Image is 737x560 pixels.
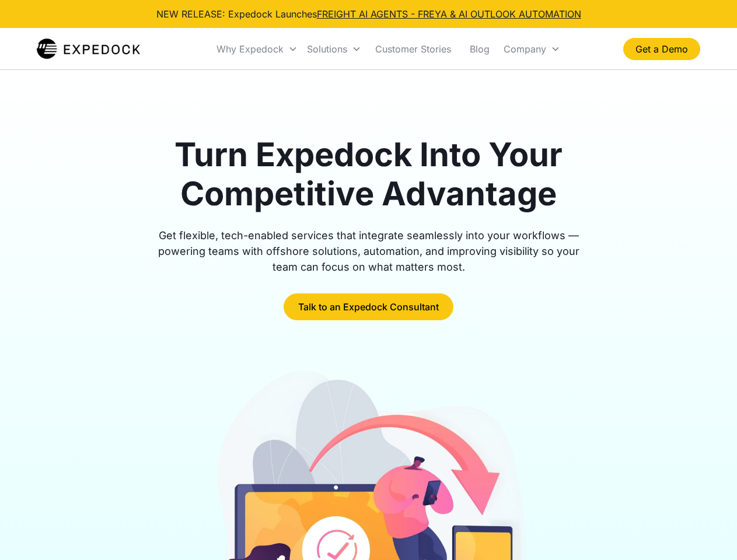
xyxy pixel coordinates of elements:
[37,37,140,61] a: home
[284,293,453,320] a: Talk to an Expedock Consultant
[460,29,499,69] a: Blog
[156,7,581,21] div: NEW RELEASE: Expedock Launches
[504,43,546,55] div: Company
[317,8,581,20] a: FREIGHT AI AGENTS - FREYA & AI OUTLOOK AUTOMATION
[216,43,284,55] div: Why Expedock
[302,29,366,69] div: Solutions
[623,38,700,60] a: Get a Demo
[366,29,460,69] a: Customer Stories
[307,43,347,55] div: Solutions
[499,29,565,69] div: Company
[145,135,593,213] h1: Turn Expedock Into Your Competitive Advantage
[679,504,737,560] iframe: Chat Widget
[145,228,593,275] div: Get flexible, tech-enabled services that integrate seamlessly into your workflows — powering team...
[212,29,302,69] div: Why Expedock
[37,37,140,61] img: Expedock Logo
